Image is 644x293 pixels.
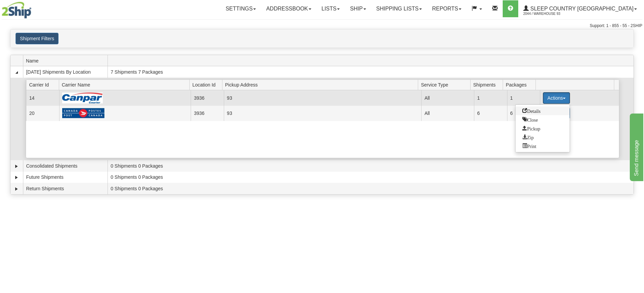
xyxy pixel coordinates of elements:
[2,23,642,29] div: Support: 1 - 855 - 55 - 2SHIP
[516,124,570,133] a: Request a carrier pickup
[543,92,570,104] button: Actions
[522,117,538,122] span: Close
[62,108,105,119] img: Canada Post
[13,186,20,192] a: Expand
[507,106,540,121] td: 6
[316,0,345,17] a: Lists
[522,108,541,113] span: Details
[13,163,20,170] a: Expand
[224,90,422,105] td: 93
[13,174,20,181] a: Expand
[421,90,474,105] td: All
[108,172,634,183] td: 0 Shipments 0 Packages
[191,90,223,105] td: 3936
[473,79,503,90] span: Shipments
[516,115,570,124] a: Close this group
[506,79,535,90] span: Packages
[516,142,570,150] a: Print or Download All Shipping Documents in one file
[62,79,190,90] span: Carrier Name
[523,10,574,17] span: 2044 / Warehouse 93
[518,0,642,17] a: Sleep Country [GEOGRAPHIC_DATA] 2044 / Warehouse 93
[371,0,427,17] a: Shipping lists
[225,79,418,90] span: Pickup Address
[108,183,634,194] td: 0 Shipments 0 Packages
[421,79,470,90] span: Service Type
[5,4,63,12] div: Send message
[23,183,108,194] td: Return Shipments
[522,143,536,148] span: Print
[26,90,59,105] td: 14
[23,172,108,183] td: Future Shipments
[427,0,467,17] a: Reports
[224,106,422,121] td: 93
[220,0,261,17] a: Settings
[522,126,540,130] span: Pickup
[529,6,634,11] span: Sleep Country [GEOGRAPHIC_DATA]
[62,93,103,103] img: Canpar
[474,90,507,105] td: 1
[191,106,223,121] td: 3936
[628,112,643,181] iframe: chat widget
[26,55,108,66] span: Name
[23,160,108,172] td: Consolidated Shipments
[108,66,634,78] td: 7 Shipments 7 Packages
[108,160,634,172] td: 0 Shipments 0 Packages
[522,135,533,139] span: Zip
[421,106,474,121] td: All
[16,33,58,44] button: Shipment Filters
[13,69,20,76] a: Collapse
[23,66,108,78] td: [DATE] Shipments By Location
[261,0,316,17] a: Addressbook
[192,79,222,90] span: Location Id
[507,90,540,105] td: 1
[516,106,570,115] a: Go to Details view
[29,79,59,90] span: Carrier Id
[516,133,570,142] a: Zip and Download All Shipping Documents
[26,106,59,121] td: 20
[2,2,31,19] img: logo2044.jpg
[345,0,371,17] a: Ship
[474,106,507,121] td: 6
